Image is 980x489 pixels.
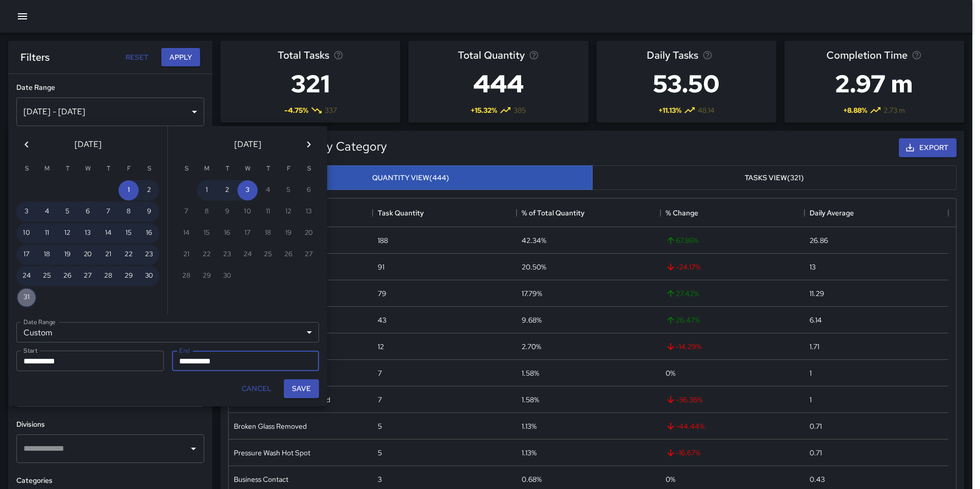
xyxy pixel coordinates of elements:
[179,346,190,355] label: End
[58,159,77,179] span: Tuesday
[234,137,261,152] span: [DATE]
[140,159,158,179] span: Saturday
[198,159,216,179] span: Monday
[284,379,319,398] button: Save
[237,379,276,398] button: Cancel
[23,346,37,355] label: Start
[98,244,118,265] button: 21
[79,159,97,179] span: Wednesday
[237,180,258,201] button: 3
[57,223,78,243] button: 12
[78,266,98,286] button: 27
[279,159,298,179] span: Friday
[197,180,217,201] button: 1
[78,244,98,265] button: 20
[118,202,139,222] button: 8
[16,223,37,243] button: 10
[98,223,118,243] button: 14
[17,159,36,179] span: Sunday
[78,202,98,222] button: 6
[299,134,319,155] button: Next month
[119,159,138,179] span: Friday
[217,180,237,201] button: 2
[139,266,159,286] button: 30
[139,223,159,243] button: 16
[37,202,57,222] button: 4
[37,266,57,286] button: 25
[57,266,78,286] button: 26
[139,244,159,265] button: 23
[16,244,37,265] button: 17
[118,223,139,243] button: 15
[238,159,257,179] span: Wednesday
[16,266,37,286] button: 24
[99,159,117,179] span: Thursday
[16,287,37,308] button: 31
[16,202,37,222] button: 3
[98,202,118,222] button: 7
[57,202,78,222] button: 5
[23,317,56,326] label: Date Range
[37,223,57,243] button: 11
[118,266,139,286] button: 29
[300,159,318,179] span: Saturday
[259,159,277,179] span: Thursday
[16,134,37,155] button: Previous month
[218,159,236,179] span: Tuesday
[37,244,57,265] button: 18
[98,266,118,286] button: 28
[57,244,78,265] button: 19
[75,137,102,152] span: [DATE]
[78,223,98,243] button: 13
[118,244,139,265] button: 22
[16,322,319,343] div: Custom
[139,202,159,222] button: 9
[118,180,139,201] button: 1
[177,159,195,179] span: Sunday
[139,180,159,201] button: 2
[38,159,56,179] span: Monday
